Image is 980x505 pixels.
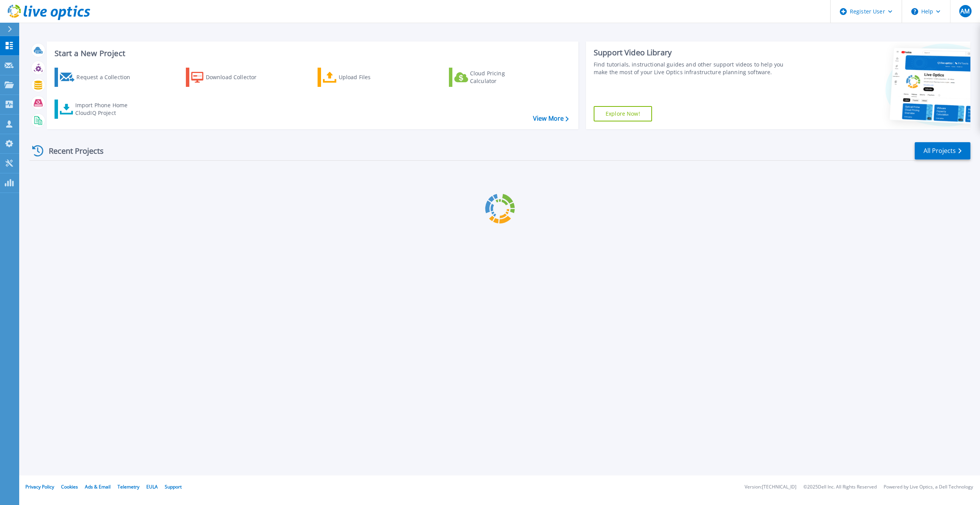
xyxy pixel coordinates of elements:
[884,485,973,490] li: Powered by Live Optics, a Dell Technology
[206,70,267,85] div: Download Collector
[533,115,569,122] a: View More
[165,483,182,490] a: Support
[915,142,970,159] a: All Projects
[960,8,970,14] span: AM
[318,68,403,87] a: Upload Files
[30,141,114,160] div: Recent Projects
[85,483,111,490] a: Ads & Email
[594,106,652,121] a: Explore Now!
[118,483,139,490] a: Telemetry
[76,70,138,85] div: Request a Collection
[75,101,135,117] div: Import Phone Home CloudIQ Project
[61,483,78,490] a: Cookies
[186,68,271,87] a: Download Collector
[745,485,796,490] li: Version: [TECHNICAL_ID]
[594,48,792,58] div: Support Video Library
[803,485,877,490] li: © 2025 Dell Inc. All Rights Reserved
[55,49,568,58] h3: Start a New Project
[449,68,535,87] a: Cloud Pricing Calculator
[146,483,158,490] a: EULA
[339,70,400,85] div: Upload Files
[470,70,531,85] div: Cloud Pricing Calculator
[25,483,54,490] a: Privacy Policy
[594,61,792,76] div: Find tutorials, instructional guides and other support videos to help you make the most of your L...
[55,68,140,87] a: Request a Collection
